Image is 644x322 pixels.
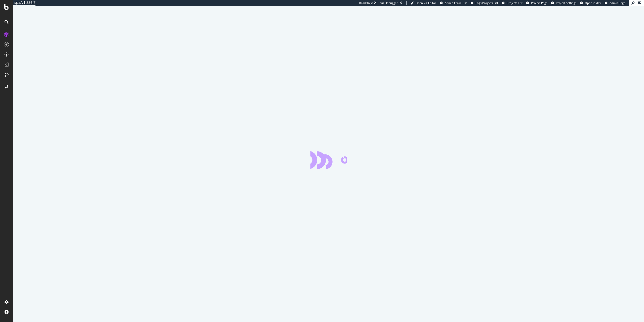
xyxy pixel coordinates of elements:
[556,1,576,5] span: Project Settings
[531,1,547,5] span: Project Page
[610,1,625,5] span: Admin Page
[475,1,498,5] span: Logs Projects List
[507,1,522,5] span: Projects List
[580,1,601,5] a: Open in dev
[471,1,498,5] a: Logs Projects List
[359,1,373,5] div: ReadOnly:
[585,1,601,5] span: Open in dev
[411,1,436,5] a: Open Viz Editor
[526,1,547,5] a: Project Page
[440,1,467,5] a: Admin Crawl List
[445,1,467,5] span: Admin Crawl List
[551,1,576,5] a: Project Settings
[416,1,436,5] span: Open Viz Editor
[380,1,398,5] div: Viz Debugger:
[502,1,522,5] a: Projects List
[310,151,347,169] div: animation
[605,1,625,5] a: Admin Page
